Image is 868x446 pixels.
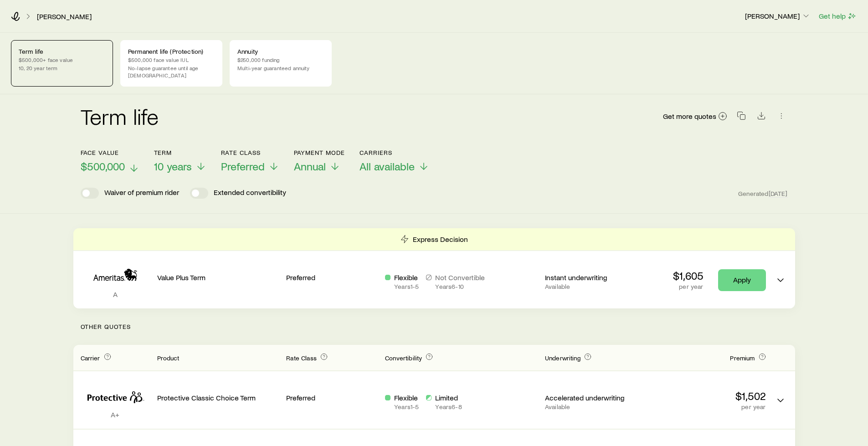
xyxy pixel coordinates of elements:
[81,290,150,299] p: A
[104,188,179,199] p: Waiver of premium rider
[755,113,768,122] a: Download CSV
[360,160,415,173] span: All available
[360,149,429,156] p: Carriers
[673,269,704,282] p: $1,605
[294,149,345,173] button: Payment ModeAnnual
[435,403,462,410] p: Years 6 - 8
[286,273,378,282] p: Preferred
[81,354,100,362] span: Carrier
[286,393,378,402] p: Preferred
[718,269,766,291] a: Apply
[221,149,279,173] button: Rate ClassPreferred
[394,283,419,290] p: Years 1 - 5
[19,64,105,72] p: 10, 20 year term
[81,149,139,173] button: Face value$500,000
[221,160,265,173] span: Preferred
[157,354,180,362] span: Product
[81,410,150,419] p: A+
[286,354,317,362] span: Rate Class
[545,354,580,362] span: Underwriting
[413,235,468,244] p: Express Decision
[294,160,326,173] span: Annual
[673,283,704,290] p: per year
[663,113,716,120] span: Get more quotes
[120,40,222,87] a: Permanent life (Protection)$500,000 face value IULNo-lapse guarantee until age [DEMOGRAPHIC_DATA]
[769,190,788,198] span: [DATE]
[385,354,422,362] span: Convertibility
[644,390,766,402] p: $1,502
[214,188,286,199] p: Extended convertibility
[81,160,125,173] span: $500,000
[745,11,811,22] button: [PERSON_NAME]
[154,160,192,173] span: 10 years
[730,354,755,362] span: Premium
[237,56,324,63] p: $250,000 funding
[435,393,462,402] p: Limited
[81,105,159,127] h2: Term life
[157,273,279,282] p: Value Plus Term
[545,283,637,290] p: Available
[663,111,728,122] a: Get more quotes
[394,403,419,410] p: Years 1 - 5
[545,403,637,410] p: Available
[154,149,206,156] p: Term
[128,64,215,79] p: No-lapse guarantee until age [DEMOGRAPHIC_DATA]
[221,149,279,156] p: Rate Class
[128,48,215,55] p: Permanent life (Protection)
[394,393,419,402] p: Flexible
[11,40,113,87] a: Term life$500,000+ face value10, 20 year term
[745,11,811,21] p: [PERSON_NAME]
[237,64,324,72] p: Multi-year guaranteed annuity
[360,149,429,173] button: CarriersAll available
[435,273,485,282] p: Not Convertible
[73,308,795,345] p: Other Quotes
[394,273,419,282] p: Flexible
[435,283,485,290] p: Years 6 - 10
[73,228,795,308] div: Term quotes
[545,273,637,282] p: Instant underwriting
[128,56,215,63] p: $500,000 face value IUL
[19,48,105,55] p: Term life
[19,56,105,63] p: $500,000+ face value
[157,393,279,402] p: Protective Classic Choice Term
[154,149,206,173] button: Term10 years
[818,11,857,21] button: Get help
[738,190,787,198] span: Generated
[237,48,324,55] p: Annuity
[230,40,332,87] a: Annuity$250,000 fundingMulti-year guaranteed annuity
[294,149,345,156] p: Payment Mode
[36,12,92,21] a: [PERSON_NAME]
[81,149,139,156] p: Face value
[644,403,766,410] p: per year
[545,393,637,402] p: Accelerated underwriting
